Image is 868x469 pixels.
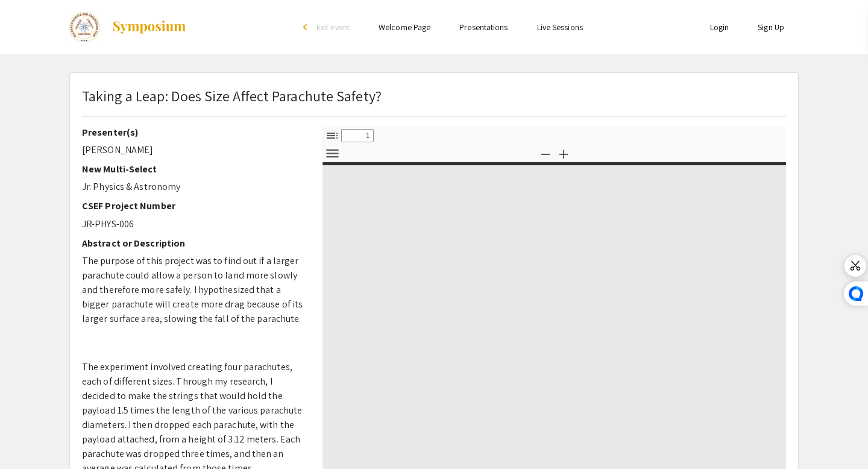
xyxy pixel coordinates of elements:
[82,163,304,175] h2: New Multi-Select
[303,24,310,31] div: arrow_back_ios
[322,127,342,144] button: Toggle Sidebar
[82,200,304,212] h2: CSEF Project Number
[69,12,187,42] a: The 2024 Colorado Science & Engineering Fair
[82,180,304,194] p: Jr. Physics & Astronomy
[459,22,508,33] a: Presentations
[112,20,187,34] img: Symposium by ForagerOne
[537,22,583,33] a: Live Sessions
[758,22,784,33] a: Sign Up
[379,22,430,33] a: Welcome Page
[82,143,304,157] p: [PERSON_NAME]
[82,217,304,231] p: JR-PHYS-006
[535,145,556,162] button: Zoom Out
[69,12,99,42] img: The 2024 Colorado Science & Engineering Fair
[553,145,574,162] button: Zoom In
[316,22,350,33] span: Exit Event
[322,145,342,162] button: Tools
[82,127,304,138] h2: Presenter(s)
[82,238,304,249] h2: Abstract or Description
[710,22,729,33] a: Login
[82,254,303,325] span: The purpose of this project was to find out if a larger parachute could allow a person to land mo...
[82,86,382,105] span: Taking a Leap: Does Size Affect Parachute Safety?
[341,129,374,142] input: Page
